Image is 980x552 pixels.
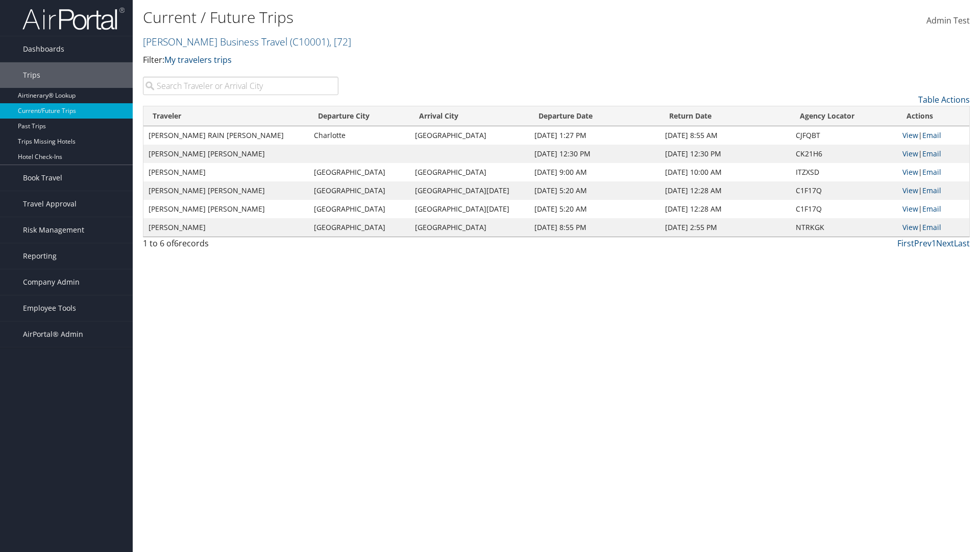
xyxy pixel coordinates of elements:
th: Return Date: activate to sort column ascending [660,106,791,126]
td: [PERSON_NAME] [PERSON_NAME] [143,200,309,218]
td: [PERSON_NAME] [PERSON_NAME] [143,145,309,163]
span: Book Travel [23,165,62,191]
a: View [902,186,918,195]
span: AirPortal® Admin [23,321,83,347]
span: Company Admin [23,269,80,295]
td: [DATE] 2:55 PM [660,218,791,237]
span: Risk Management [23,217,84,243]
input: Search Traveler or Arrival City [143,77,338,95]
a: Last [954,238,970,249]
td: [GEOGRAPHIC_DATA][DATE] [410,200,529,218]
td: [PERSON_NAME] RAIN [PERSON_NAME] [143,126,309,145]
a: Email [922,222,941,232]
td: NTRKGK [791,218,897,237]
td: | [897,145,969,163]
span: Employee Tools [23,295,76,321]
td: [GEOGRAPHIC_DATA] [309,200,410,218]
span: 6 [174,238,179,249]
th: Arrival City: activate to sort column ascending [410,106,529,126]
td: CK21H6 [791,145,897,163]
a: 1 [932,238,936,249]
div: 1 to 6 of records [143,237,338,255]
td: [PERSON_NAME] [143,163,309,181]
a: [PERSON_NAME] Business Travel [143,35,351,49]
a: View [902,204,918,214]
span: Dashboards [23,36,64,62]
a: My travelers trips [164,54,232,65]
a: Next [936,238,954,249]
td: [DATE] 10:00 AM [660,163,791,181]
td: [DATE] 8:55 AM [660,126,791,145]
td: [GEOGRAPHIC_DATA] [309,181,410,200]
td: [DATE] 5:20 AM [529,200,660,218]
a: View [902,222,918,232]
a: Email [922,149,941,158]
th: Departure City: activate to sort column ascending [309,106,410,126]
td: | [897,218,969,237]
td: [DATE] 12:30 PM [660,145,791,163]
a: Admin Test [926,5,970,37]
span: Travel Approval [23,191,77,217]
td: [PERSON_NAME] [143,218,309,237]
td: [DATE] 12:28 AM [660,200,791,218]
td: [DATE] 12:30 PM [529,145,660,163]
a: Email [922,167,941,177]
td: | [897,200,969,218]
img: airportal-logo.png [22,7,125,31]
td: C1F17Q [791,181,897,200]
td: [GEOGRAPHIC_DATA] [410,126,529,145]
span: ( C10001 ) [290,35,329,49]
th: Actions [897,106,969,126]
a: Email [922,130,941,140]
td: Charlotte [309,126,410,145]
a: Email [922,186,941,195]
a: Prev [914,238,932,249]
a: Table Actions [918,94,970,105]
th: Agency Locator: activate to sort column ascending [791,106,897,126]
td: | [897,181,969,200]
span: Reporting [23,243,57,269]
td: | [897,126,969,145]
td: | [897,163,969,181]
h1: Current / Future Trips [143,7,694,28]
span: Admin Test [926,15,970,26]
td: [GEOGRAPHIC_DATA] [309,163,410,181]
p: Filter: [143,54,694,67]
td: [GEOGRAPHIC_DATA] [410,218,529,237]
td: [DATE] 12:28 AM [660,181,791,200]
th: Departure Date: activate to sort column descending [529,106,660,126]
th: Traveler: activate to sort column ascending [143,106,309,126]
td: [DATE] 9:00 AM [529,163,660,181]
td: C1F17Q [791,200,897,218]
a: First [897,238,914,249]
td: CJFQBT [791,126,897,145]
td: [PERSON_NAME] [PERSON_NAME] [143,181,309,200]
td: [GEOGRAPHIC_DATA] [309,218,410,237]
a: View [902,149,918,158]
td: ITZXSD [791,163,897,181]
span: , [ 72 ] [329,35,351,49]
td: [DATE] 1:27 PM [529,126,660,145]
a: View [902,167,918,177]
td: [GEOGRAPHIC_DATA][DATE] [410,181,529,200]
span: Trips [23,62,40,88]
a: View [902,130,918,140]
td: [DATE] 5:20 AM [529,181,660,200]
td: [DATE] 8:55 PM [529,218,660,237]
a: Email [922,204,941,214]
td: [GEOGRAPHIC_DATA] [410,163,529,181]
